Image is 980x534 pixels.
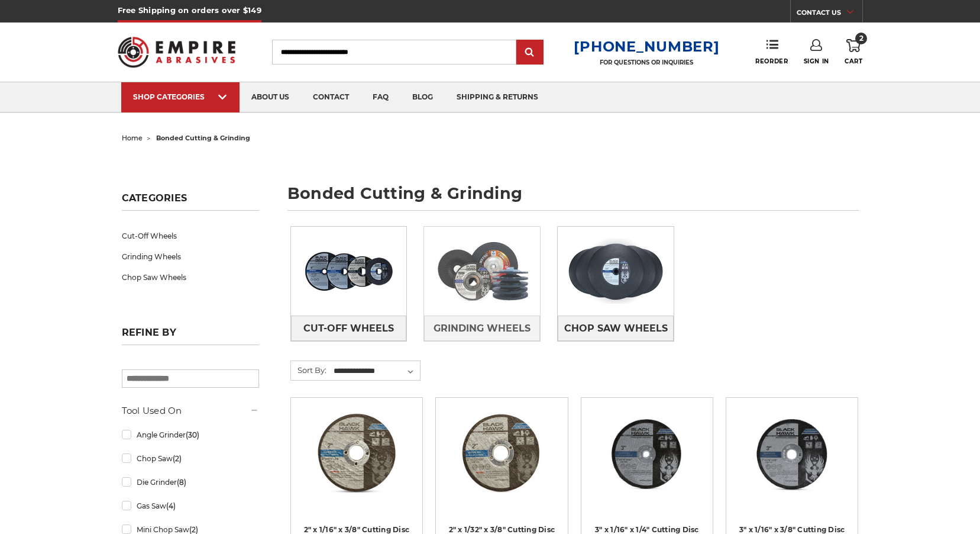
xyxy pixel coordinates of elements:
span: bonded cutting & grinding [156,134,250,142]
span: (2) [189,525,198,534]
a: 3” x .0625” x 1/4” Die Grinder Cut-Off Wheels by Black Hawk Abrasives [590,406,704,521]
div: SHOP CATEGORIES [133,92,228,101]
select: Sort By: [332,362,420,380]
span: Reorder [755,57,788,65]
p: FOR QUESTIONS OR INQUIRIES [574,59,719,66]
img: Chop Saw Wheels [558,230,674,312]
a: 2" x 1/32" x 3/8" Cut Off Wheel [444,406,559,521]
a: Angle Grinder [122,424,259,445]
span: Grinding Wheels [434,319,531,339]
h5: Categories [122,192,259,211]
a: CONTACT US [797,6,862,22]
label: Sort By: [291,361,326,379]
a: Cut-Off Wheels [122,226,259,246]
h5: Tool Used On [122,404,259,418]
a: 2 Cart [845,39,862,65]
img: 3” x .0625” x 1/4” Die Grinder Cut-Off Wheels by Black Hawk Abrasives [600,406,694,501]
a: Die Grinder [122,472,259,493]
h1: bonded cutting & grinding [287,185,859,211]
span: (30) [186,430,199,439]
a: Chop Saw Wheels [558,316,674,341]
img: 3" x 1/16" x 3/8" Cutting Disc [745,406,839,501]
a: about us [240,82,301,112]
a: Chop Saw Wheels [122,267,259,288]
span: (4) [166,501,176,510]
a: Chop Saw [122,448,259,469]
img: 2" x 1/32" x 3/8" Cut Off Wheel [454,406,549,501]
a: shipping & returns [445,82,550,112]
span: (8) [177,478,186,487]
a: Cut-Off Wheels [291,316,407,341]
span: (2) [173,454,182,463]
img: Cut-Off Wheels [291,230,407,312]
img: Grinding Wheels [424,230,540,312]
span: 2 [855,33,867,44]
a: Reorder [755,39,788,65]
span: Cut-Off Wheels [303,319,394,339]
a: contact [301,82,361,112]
a: Gas Saw [122,496,259,516]
a: [PHONE_NUMBER] [574,38,719,55]
a: Grinding Wheels [122,246,259,267]
span: Sign In [804,57,829,65]
a: home [122,134,143,142]
a: 3" x 1/16" x 3/8" Cutting Disc [735,406,849,521]
img: Empire Abrasives [118,29,236,75]
a: blog [400,82,445,112]
h5: Refine by [122,327,259,345]
a: faq [361,82,400,112]
a: Grinding Wheels [424,316,540,341]
span: Cart [845,57,862,65]
input: Submit [518,41,542,65]
a: 2" x 1/16" x 3/8" Cut Off Wheel [299,406,414,521]
img: 2" x 1/16" x 3/8" Cut Off Wheel [309,406,404,501]
span: Chop Saw Wheels [564,319,668,339]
